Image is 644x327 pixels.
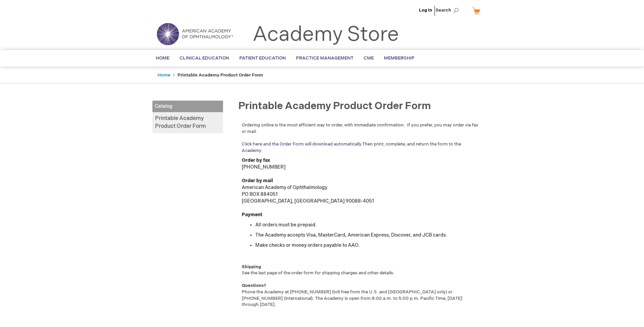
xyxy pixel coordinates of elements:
[239,55,286,61] span: Patient Education
[242,264,261,270] strong: Shipping
[178,72,263,78] strong: Printable Academy Product Order Form
[255,232,480,239] li: The Academy accepts Visa, MasterCard, American Express, Discover, and JCB cards.
[384,55,415,61] span: Membership
[156,55,169,61] span: Home
[238,100,431,112] span: Printable Academy Product Order Form
[158,72,170,78] a: Home
[255,222,480,228] li: All orders must be prepaid.
[242,157,270,163] strong: Order by fax
[296,55,353,61] span: Practice Management
[242,283,266,288] strong: Questions?
[255,242,480,249] li: Make checks or money orders payable to AAO.
[242,122,480,154] p: Ordering online is the most efficient way to order, with immediate confirmation. If you prefer, y...
[242,212,262,218] strong: Payment
[436,3,461,17] span: Search
[242,257,480,308] p: See the last page of the order form for shipping charges and other details. Phone the Academy at ...
[152,112,223,133] a: Printable Academy Product Order Form
[233,122,489,311] div: [PHONE_NUMBER] American Academy of Ophthalmology PO BOX 884051 [GEOGRAPHIC_DATA], [GEOGRAPHIC_DAT...
[419,7,432,13] a: Log In
[242,141,362,147] a: Click here and the Order Form will download automatically.
[180,55,229,61] span: Clinical Education
[253,22,399,47] a: Academy Store
[364,55,374,61] span: CME
[242,178,273,184] strong: Order by mail
[152,101,223,112] span: Catalog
